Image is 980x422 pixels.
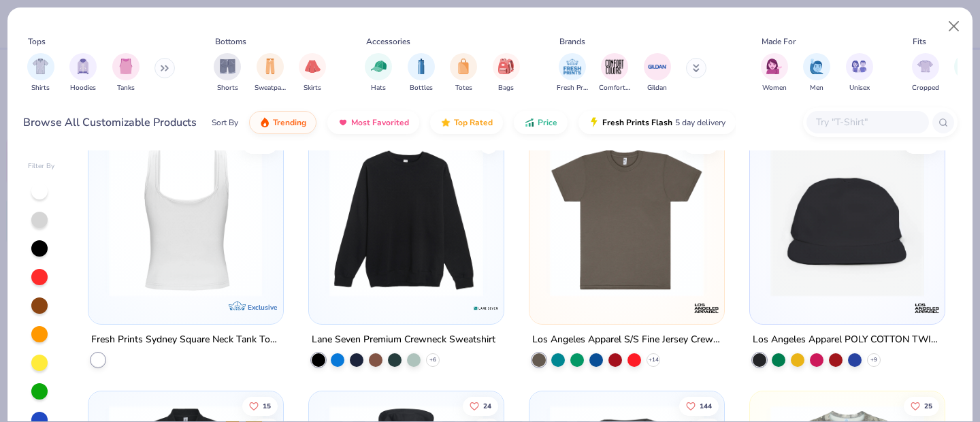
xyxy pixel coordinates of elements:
div: Bottoms [215,35,246,48]
img: Los Angeles Apparel logo [693,295,720,322]
span: + 14 [648,356,658,364]
div: filter for Women [761,53,788,93]
span: Hats [371,83,386,93]
img: Shirts Image [33,59,48,74]
img: Comfort Colors Image [604,56,625,77]
div: filter for Cropped [912,53,939,93]
img: Sweatpants Image [263,59,278,74]
img: TopRated.gif [440,117,451,128]
img: Men Image [809,59,824,74]
img: Los Angeles Apparel logo [913,295,940,322]
div: filter for Totes [450,53,477,93]
div: filter for Bags [493,53,520,93]
span: Gildan [647,83,667,93]
img: cc3d916b-68d4-4adc-bff0-ffa346578d89 [102,143,269,297]
div: Sort By [212,116,238,129]
span: Exclusive [248,303,277,312]
img: adc9af2d-e8b8-4292-b1ad-cbabbfa5031f [543,143,710,297]
button: Like [243,396,278,415]
div: filter for Comfort Colors [599,53,630,93]
button: filter button [846,53,873,93]
span: 24 [483,402,491,409]
img: Bottles Image [414,59,429,74]
button: filter button [912,53,939,93]
img: Gildan Image [647,56,668,77]
button: filter button [803,53,830,93]
span: Hoodies [70,83,96,93]
span: Unisex [849,83,870,93]
img: trending.gif [259,117,270,128]
button: filter button [408,53,435,93]
img: Cropped Image [917,59,933,74]
button: filter button [761,53,788,93]
span: Women [762,83,787,93]
span: Top Rated [454,117,493,128]
img: Fresh Prints Image [562,56,583,77]
img: Skirts Image [305,59,321,74]
div: filter for Hats [365,53,392,93]
button: Price [514,111,568,134]
span: Sweatpants [255,83,286,93]
span: Fresh Prints Flash [602,117,672,128]
img: Hoodies Image [76,59,91,74]
img: beacce2b-df13-44e6-ab4f-48a6ecf6b638 [764,143,931,297]
div: filter for Fresh Prints [557,53,588,93]
img: Unisex Image [851,59,867,74]
button: Trending [249,111,316,134]
span: Totes [455,83,472,93]
img: Totes Image [456,59,471,74]
span: Trending [273,117,306,128]
img: Hats Image [371,59,387,74]
div: Made For [762,35,796,48]
button: Close [941,14,967,39]
div: filter for Tanks [112,53,140,93]
span: Fresh Prints [557,83,588,93]
div: Fits [913,35,926,48]
span: Tanks [117,83,135,93]
button: filter button [644,53,671,93]
img: Women Image [766,59,782,74]
span: 144 [700,402,712,409]
button: Like [904,396,939,415]
span: Most Favorited [351,117,409,128]
div: filter for Bottles [408,53,435,93]
span: Cropped [912,83,939,93]
button: filter button [112,53,140,93]
div: Tops [28,35,46,48]
button: Like [463,396,498,415]
img: flash.gif [589,117,600,128]
div: filter for Sweatpants [255,53,286,93]
button: filter button [69,53,97,93]
div: Los Angeles Apparel POLY COTTON TWILL 5 PANEL HAT [753,331,942,348]
div: filter for Men [803,53,830,93]
button: Like [904,134,939,153]
span: Bottles [410,83,433,93]
button: filter button [255,53,286,93]
img: a746d7a7-315d-4390-ab34-7b3889b8a3d1 [490,143,657,297]
span: Men [810,83,823,93]
div: filter for Shirts [27,53,54,93]
img: Tanks Image [118,59,133,74]
div: Fresh Prints Sydney Square Neck Tank Top with Bow [91,331,280,348]
button: filter button [27,53,54,93]
button: filter button [599,53,630,93]
span: 25 [924,402,932,409]
button: Like [679,396,719,415]
span: Comfort Colors [599,83,630,93]
button: Like [479,134,498,153]
button: filter button [299,53,326,93]
button: Fresh Prints Flash5 day delivery [578,111,736,134]
input: Try "T-Shirt" [815,114,919,130]
div: Los Angeles Apparel S/S Fine Jersey Crew 4.3 Oz [532,331,721,348]
div: filter for Unisex [846,53,873,93]
div: Filter By [28,161,55,172]
button: filter button [557,53,588,93]
span: Shirts [31,83,50,93]
img: a81cae28-23d5-4574-8f74-712c9fc218bb [323,143,490,297]
span: Price [538,117,557,128]
button: Top Rated [430,111,503,134]
button: Most Favorited [327,111,419,134]
span: Shorts [217,83,238,93]
div: Brands [559,35,585,48]
button: filter button [493,53,520,93]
